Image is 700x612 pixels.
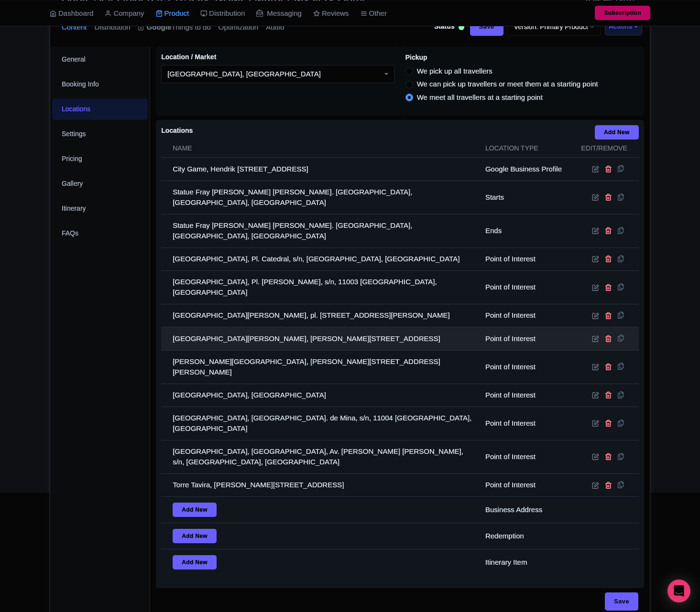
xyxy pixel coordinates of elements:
[173,503,217,517] a: Add New
[480,140,572,158] th: Location type
[161,270,480,304] td: [GEOGRAPHIC_DATA], Pl. [PERSON_NAME], s/n, 11003 [GEOGRAPHIC_DATA], [GEOGRAPHIC_DATA]
[138,12,211,43] a: GoogleThings to do
[667,580,690,602] div: Open Intercom Messenger
[161,327,480,350] td: [GEOGRAPHIC_DATA][PERSON_NAME], [PERSON_NAME][STREET_ADDRESS]
[161,214,480,247] td: Statue Fray [PERSON_NAME] [PERSON_NAME]. [GEOGRAPHIC_DATA], [GEOGRAPHIC_DATA], [GEOGRAPHIC_DATA]
[161,440,480,473] td: [GEOGRAPHIC_DATA], [GEOGRAPHIC_DATA], Av. [PERSON_NAME] [PERSON_NAME], s/n, [GEOGRAPHIC_DATA], [G...
[161,247,480,270] td: [GEOGRAPHIC_DATA], Pl. Catedral, s/n, [GEOGRAPHIC_DATA], [GEOGRAPHIC_DATA]
[161,304,480,327] td: [GEOGRAPHIC_DATA][PERSON_NAME], pl. [STREET_ADDRESS][PERSON_NAME]
[605,18,642,35] button: Actions
[417,66,492,77] label: We pick up all travellers
[405,54,427,61] span: Pickup
[480,270,572,304] td: Point of Interest
[480,327,572,350] td: Point of Interest
[52,123,148,145] a: Settings
[480,247,572,270] td: Point of Interest
[52,173,148,194] a: Gallery
[480,384,572,407] td: Point of Interest
[161,181,480,214] td: Statue Fray [PERSON_NAME] [PERSON_NAME]. [GEOGRAPHIC_DATA], [GEOGRAPHIC_DATA], [GEOGRAPHIC_DATA]
[572,140,639,158] th: Edit/Remove
[417,79,598,90] label: We can pick up travellers or meet them at a starting point
[52,74,148,95] a: Booking Info
[161,384,480,407] td: [GEOGRAPHIC_DATA], [GEOGRAPHIC_DATA]
[480,549,572,576] td: Itinerary Item
[595,125,639,140] a: Add New
[52,148,148,170] a: Pricing
[167,70,321,78] div: [GEOGRAPHIC_DATA], [GEOGRAPHIC_DATA]
[161,407,480,440] td: [GEOGRAPHIC_DATA], [GEOGRAPHIC_DATA]. de Mina, s/n, 11004 [GEOGRAPHIC_DATA], [GEOGRAPHIC_DATA]
[507,18,601,36] a: Version: Primary Product
[434,21,455,32] span: Status
[480,350,572,384] td: Point of Interest
[161,140,480,158] th: Name
[161,158,480,181] td: City Game, Hendrik [STREET_ADDRESS]
[480,181,572,214] td: Starts
[605,592,638,611] input: Save
[480,440,572,473] td: Point of Interest
[480,304,572,327] td: Point of Interest
[95,12,131,43] a: Distribution
[480,214,572,247] td: Ends
[52,198,148,219] a: Itinerary
[62,12,87,43] a: Content
[595,6,650,20] a: Subscription
[266,12,284,43] a: Audio
[480,523,572,549] td: Redemption
[161,473,480,496] td: Torre Tavira, [PERSON_NAME][STREET_ADDRESS]
[52,223,148,244] a: FAQs
[470,18,503,36] input: Save
[161,350,480,384] td: [PERSON_NAME][GEOGRAPHIC_DATA], [PERSON_NAME][STREET_ADDRESS][PERSON_NAME]
[417,92,543,103] label: We meet all travellers at a starting point
[161,53,216,61] span: Location / Market
[173,529,217,543] a: Add New
[173,555,217,569] a: Add New
[52,49,148,70] a: General
[161,126,193,136] label: Locations
[219,12,258,43] a: Optimization
[147,22,172,33] strong: Google
[52,98,148,120] a: Locations
[480,407,572,440] td: Point of Interest
[480,473,572,496] td: Point of Interest
[457,21,466,35] div: Active
[480,158,572,181] td: Google Business Profile
[480,497,572,523] td: Business Address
